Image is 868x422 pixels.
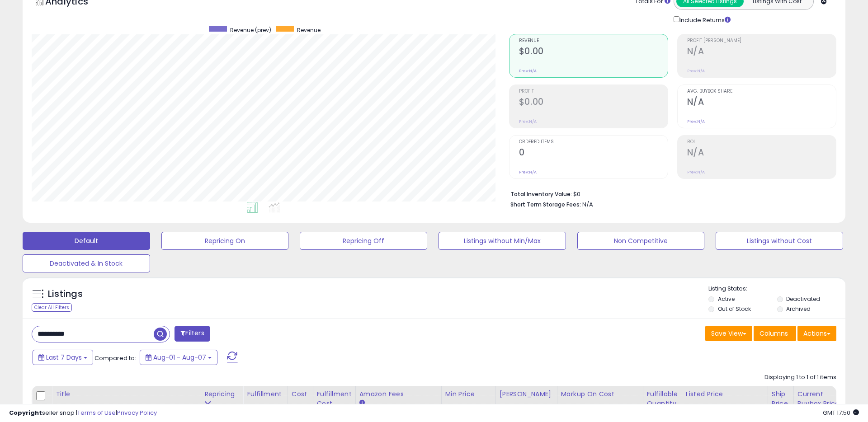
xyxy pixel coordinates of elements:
[9,409,157,417] div: seller snap | |
[33,350,93,365] button: Last 7 Days
[300,232,427,250] button: Repricing Off
[56,389,197,399] div: Title
[230,26,271,34] span: Revenue (prev)
[247,389,283,399] div: Fulfillment
[297,26,321,34] span: Revenue
[687,68,705,74] small: Prev: N/A
[797,326,836,341] button: Actions
[759,329,788,338] span: Columns
[754,326,796,341] button: Columns
[117,408,157,417] a: Privacy Policy
[140,350,217,365] button: Aug-01 - Aug-07
[797,389,844,408] div: Current Buybox Price
[687,97,836,109] h2: N/A
[519,38,668,43] span: Revenue
[519,46,668,58] h2: $0.00
[519,68,537,74] small: Prev: N/A
[317,389,352,408] div: Fulfillment Cost
[561,389,639,399] div: Markup on Cost
[705,326,752,341] button: Save View
[687,119,705,124] small: Prev: N/A
[687,89,836,94] span: Avg. Buybox Share
[23,254,150,272] button: Deactivated & In Stock
[204,389,239,399] div: Repricing
[510,190,572,198] b: Total Inventory Value:
[292,389,309,399] div: Cost
[46,353,82,362] span: Last 7 Days
[519,97,668,109] h2: $0.00
[510,188,830,199] li: $0
[175,326,210,342] button: Filters
[445,389,492,399] div: Min Price
[716,232,843,250] button: Listings without Cost
[519,89,668,94] span: Profit
[9,408,42,417] strong: Copyright
[647,389,678,408] div: Fulfillable Quantity
[48,288,83,300] h5: Listings
[718,295,735,303] label: Active
[94,354,136,362] span: Compared to:
[557,386,643,422] th: The percentage added to the cost of goods (COGS) that forms the calculator for Min & Max prices.
[519,147,668,159] h2: 0
[687,147,836,159] h2: N/A
[32,303,72,312] div: Clear All Filters
[772,389,790,408] div: Ship Price
[718,305,751,313] label: Out of Stock
[153,353,206,362] span: Aug-01 - Aug-07
[687,140,836,145] span: ROI
[687,169,705,175] small: Prev: N/A
[764,373,836,382] div: Displaying 1 to 1 of 1 items
[519,169,537,175] small: Prev: N/A
[77,408,116,417] a: Terms of Use
[577,232,705,250] button: Non Competitive
[786,305,811,313] label: Archived
[439,232,566,250] button: Listings without Min/Max
[359,389,438,399] div: Amazon Fees
[667,14,741,25] div: Include Returns
[510,201,581,208] b: Short Term Storage Fees:
[687,46,836,58] h2: N/A
[500,389,553,399] div: [PERSON_NAME]
[582,200,593,209] span: N/A
[686,389,764,399] div: Listed Price
[687,38,836,43] span: Profit [PERSON_NAME]
[786,295,820,303] label: Deactivated
[708,285,845,293] p: Listing States:
[823,408,859,417] span: 2025-08-15 17:50 GMT
[519,119,537,124] small: Prev: N/A
[23,232,150,250] button: Default
[161,232,289,250] button: Repricing On
[519,140,668,145] span: Ordered Items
